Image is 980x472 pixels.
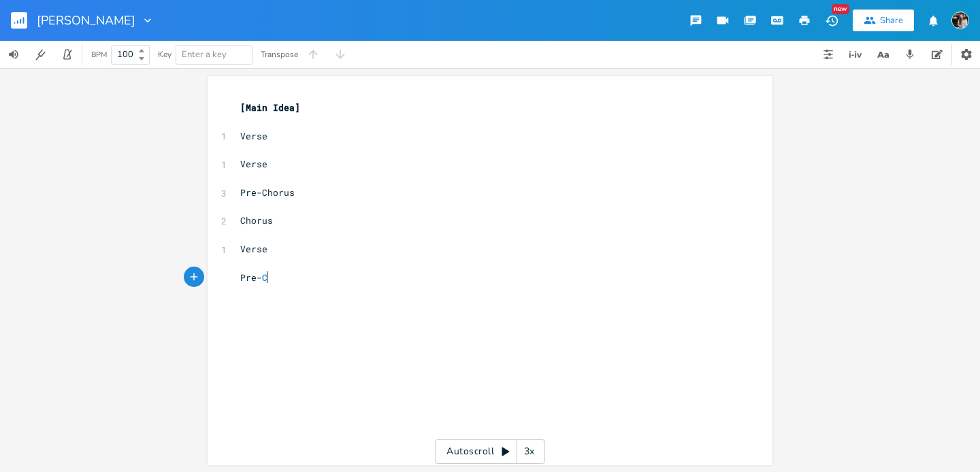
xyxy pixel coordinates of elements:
button: New [818,8,845,33]
span: Verse [240,130,267,142]
span: Enter a key [182,48,227,61]
span: C [262,271,267,284]
span: [PERSON_NAME] [37,14,135,27]
div: BPM [91,51,107,58]
span: Chorus [240,214,273,226]
div: Transpose [261,50,298,58]
img: April Keez [951,12,969,29]
div: 3x [517,439,542,464]
span: Pre-Chorus [240,186,295,199]
div: Autoscroll [435,439,545,464]
div: Share [880,14,903,27]
span: Verse [240,243,267,255]
span: [Main Idea] [240,101,300,114]
div: New [832,4,849,14]
button: Share [853,10,914,31]
span: Pre- [240,271,267,284]
span: Verse [240,158,267,170]
div: Key [158,50,171,58]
